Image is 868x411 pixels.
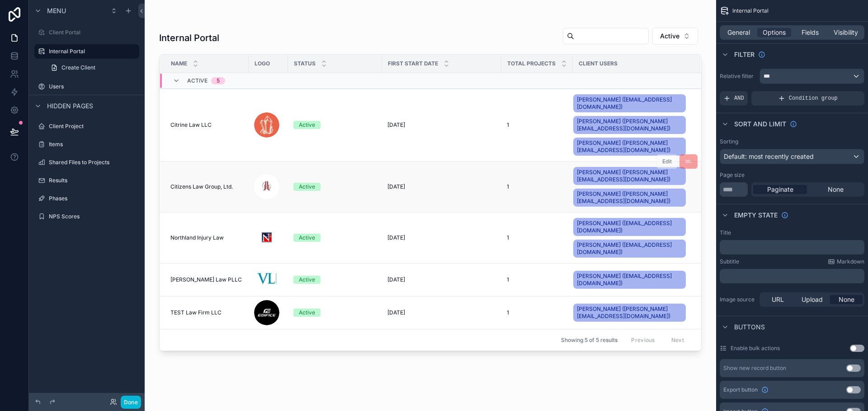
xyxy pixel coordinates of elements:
[577,118,682,132] span: [PERSON_NAME] ([PERSON_NAME][EMAIL_ADDRESS][DOMAIN_NAME])
[720,138,738,145] label: Sorting
[720,258,739,265] label: Subtitle
[387,121,496,129] a: [DATE]
[734,120,786,129] span: Sort And Limit
[789,95,838,102] span: Condition group
[299,234,315,242] div: Active
[255,60,270,67] span: Logo
[387,309,496,316] a: [DATE]
[293,121,377,129] a: Active
[577,305,682,320] span: [PERSON_NAME] ([PERSON_NAME][EMAIL_ADDRESS][DOMAIN_NAME])
[299,183,315,191] div: Active
[49,213,137,220] label: NPS Scores
[507,309,567,316] a: 1
[734,211,778,220] span: Empty state
[507,276,567,283] a: 1
[573,165,689,208] a: [PERSON_NAME] ([PERSON_NAME][EMAIL_ADDRESS][DOMAIN_NAME])[PERSON_NAME] ([PERSON_NAME][EMAIL_ADDRE...
[723,386,758,393] span: Export button
[294,60,316,67] span: Status
[170,309,222,316] span: TEST Law Firm LLC
[299,276,315,284] div: Active
[839,295,854,304] span: None
[720,296,756,303] label: Image source
[187,77,208,84] span: Active
[170,234,243,241] a: Northland Injury Law
[49,159,137,166] label: Shared Files to Projects
[767,185,793,194] span: Paginate
[47,102,93,111] span: Hidden pages
[170,276,243,283] a: [PERSON_NAME] Law PLLC
[47,6,66,15] span: Menu
[732,7,769,14] span: Internal Portal
[507,183,509,190] span: 1
[61,64,95,71] span: Create Client
[387,234,496,241] a: [DATE]
[34,209,139,224] a: NPS Scores
[34,25,139,40] a: Client Portal
[34,173,139,188] a: Results
[720,73,756,80] label: Relative filter
[507,234,509,241] span: 1
[577,220,682,234] span: [PERSON_NAME] ([EMAIL_ADDRESS][DOMAIN_NAME])
[734,95,744,102] span: AND
[49,141,137,148] label: Items
[561,337,618,344] span: Showing 5 of 5 results
[577,241,682,256] span: [PERSON_NAME] ([EMAIL_ADDRESS][DOMAIN_NAME])
[579,60,618,67] span: Client Users
[720,171,745,179] label: Page size
[170,276,242,283] span: [PERSON_NAME] Law PLLC
[507,121,509,129] span: 1
[170,309,243,316] a: TEST Law Firm LLC
[34,191,139,206] a: Phases
[573,189,686,207] a: [PERSON_NAME] ([PERSON_NAME][EMAIL_ADDRESS][DOMAIN_NAME])
[573,116,686,134] a: [PERSON_NAME] ([PERSON_NAME][EMAIL_ADDRESS][DOMAIN_NAME])
[828,258,864,265] a: Markdown
[507,276,509,283] span: 1
[577,139,682,154] span: [PERSON_NAME] ([PERSON_NAME][EMAIL_ADDRESS][DOMAIN_NAME])
[573,240,686,258] a: [PERSON_NAME] ([EMAIL_ADDRESS][DOMAIN_NAME])
[573,271,686,289] a: [PERSON_NAME] ([EMAIL_ADDRESS][DOMAIN_NAME])
[720,269,864,283] div: scrollable content
[734,50,755,59] span: Filter
[49,195,137,202] label: Phases
[387,276,405,283] span: [DATE]
[293,183,377,191] a: Active
[720,149,864,164] button: Default: most recently created
[734,323,765,332] span: Buttons
[720,240,864,254] div: scrollable content
[573,167,686,185] a: [PERSON_NAME] ([PERSON_NAME][EMAIL_ADDRESS][DOMAIN_NAME])
[49,83,137,90] label: Users
[34,119,139,134] a: Client Project
[293,309,377,317] a: Active
[293,276,377,284] a: Active
[577,96,682,111] span: [PERSON_NAME] ([EMAIL_ADDRESS][DOMAIN_NAME])
[573,304,686,322] a: [PERSON_NAME] ([PERSON_NAME][EMAIL_ADDRESS][DOMAIN_NAME])
[34,155,139,170] a: Shared Files to Projects
[49,48,134,55] label: Internal Portal
[49,29,137,36] label: Client Portal
[170,183,243,190] a: Citizens Law Group, Ltd.
[731,345,780,352] label: Enable bulk actions
[507,60,556,67] span: Total Projects
[217,77,220,84] div: 5
[577,169,682,183] span: [PERSON_NAME] ([PERSON_NAME][EMAIL_ADDRESS][DOMAIN_NAME])
[170,121,243,129] a: Citrine Law LLC
[507,309,509,316] span: 1
[772,295,784,304] span: URL
[573,216,689,259] a: [PERSON_NAME] ([EMAIL_ADDRESS][DOMAIN_NAME])[PERSON_NAME] ([EMAIL_ADDRESS][DOMAIN_NAME])
[49,177,137,184] label: Results
[49,123,137,130] label: Client Project
[388,60,438,67] span: First Start Date
[121,396,141,409] button: Done
[507,121,567,129] a: 1
[802,28,819,37] span: Fields
[387,234,405,241] span: [DATE]
[34,137,139,152] a: Items
[387,183,496,190] a: [DATE]
[652,28,698,45] button: Select Button
[34,79,139,94] a: Users
[159,32,219,44] h1: Internal Portal
[387,309,405,316] span: [DATE]
[573,138,686,156] a: [PERSON_NAME] ([PERSON_NAME][EMAIL_ADDRESS][DOMAIN_NAME])
[727,28,750,37] span: General
[387,183,405,190] span: [DATE]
